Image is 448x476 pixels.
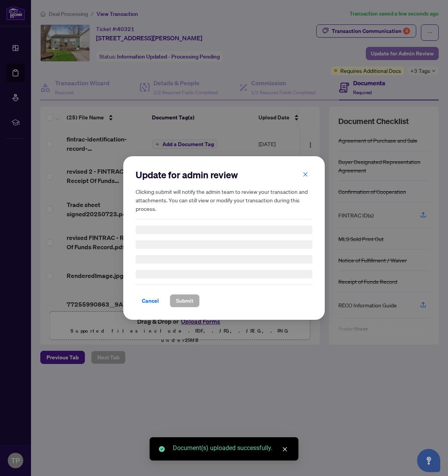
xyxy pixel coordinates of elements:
span: close [303,172,308,177]
a: Close [281,445,289,454]
h2: Update for admin review [136,169,312,181]
span: close [282,447,288,452]
button: Cancel [136,294,165,307]
button: Submit [170,294,200,307]
span: check-circle [159,446,165,452]
h5: Clicking submit will notify the admin team to review your transaction and attachments. You can st... [136,187,312,213]
button: Open asap [417,449,440,472]
div: Document(s) uploaded successfully. [173,443,289,453]
span: Cancel [142,295,159,307]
